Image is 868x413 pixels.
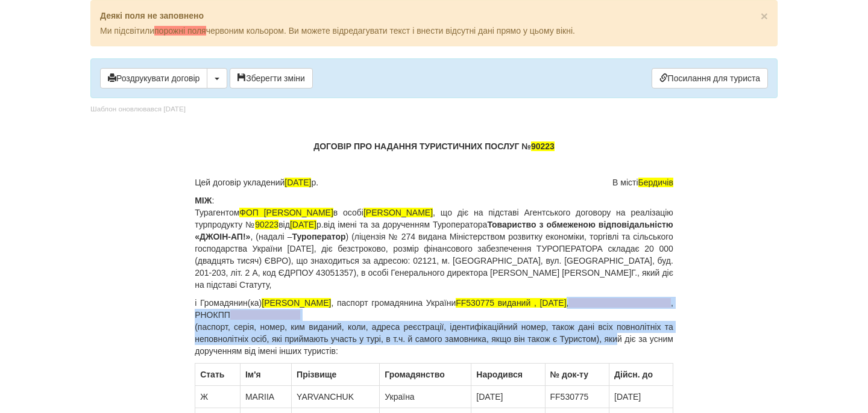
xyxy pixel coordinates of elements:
span: порожні поля [154,26,206,36]
p: Деякі поля не заповнено [100,10,768,22]
td: Ж [195,386,241,408]
button: Зберегти зміни [230,68,313,88]
p: і Громадянин(ка) , паспорт громадянина України , , РНОКПП (паспорт, серія, номер, ким виданий, ко... [195,297,673,357]
th: Прiзвище [292,364,380,386]
td: Україна [380,386,471,408]
td: YARVANCHUK [292,386,380,408]
span: [DATE] [285,178,311,187]
td: FF530775 [545,386,609,408]
span: В місті [612,176,673,188]
span: Цей договір укладений р. [195,176,318,188]
p: Ми підсвітили червоним кольором. Ви можете відредагувати текст і внести відсутні дані прямо у цьо... [100,25,768,37]
th: Дійсн. до [609,364,673,386]
span: 90223 [255,220,278,229]
a: Посилання для туриста [652,68,768,88]
span: × [761,9,768,23]
td: [DATE] [471,386,545,408]
b: ДОГОВІР ПРО НАДАННЯ ТУРИСТИЧНИХ ПОСЛУГ № [313,141,555,151]
th: Стать [195,364,241,386]
th: Ім'я [240,364,291,386]
span: [DATE] [290,220,316,229]
span: [PERSON_NAME] [262,298,331,308]
th: Народився [471,364,545,386]
span: FF530775 виданий , [DATE] [456,298,566,308]
span: 90223 [531,141,555,151]
td: MARIIA [240,386,291,408]
span: [PERSON_NAME] [363,208,433,217]
button: Роздрукувати договір [100,68,207,88]
div: Шаблон оновлювався [DATE] [90,104,186,114]
th: Громадянство [380,364,471,386]
b: Туроператор [292,232,345,241]
button: Close [761,10,768,22]
b: МІЖ [195,196,212,205]
span: Бердичів [638,178,673,187]
b: Товариство з обмеженою відповідальністю «ДЖОІН-АП!» [195,220,673,241]
th: № док-ту [545,364,609,386]
td: [DATE] [609,386,673,408]
span: ФОП [PERSON_NAME] [239,208,333,217]
p: : Турагентом в особі , що діє на підставі Агентського договору на реалізацію турпродукту № від р.... [195,194,673,291]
